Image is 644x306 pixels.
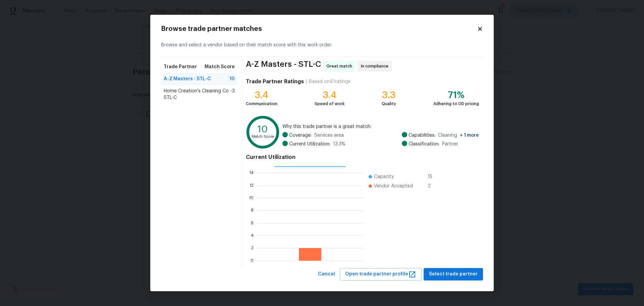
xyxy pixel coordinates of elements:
span: A-Z Masters - STL-C [246,61,321,72]
div: Browse and select a vendor based on their match score with this work order. [161,34,483,57]
div: 3.4 [246,92,277,98]
button: Select trade partner [424,268,483,280]
span: Capabilities: [409,132,435,139]
span: Partner [442,141,458,147]
text: 8 [251,209,254,213]
span: Services area [314,132,344,139]
text: 10 [258,125,268,134]
span: Why this trade partner is a great match: [282,123,479,130]
span: Cleaning [438,132,479,139]
span: Match Score [205,63,235,70]
text: 12 [250,183,254,187]
span: 3 [232,88,235,101]
div: Adhering to OD pricing [433,100,479,107]
span: Home Creation's Cleaning Co - STL-C [164,88,232,101]
span: 13.3 % [333,141,345,147]
text: 6 [251,221,254,225]
span: Capacity [374,173,394,180]
span: Classification: [409,141,439,147]
div: 3.3 [382,92,396,98]
span: 2 [428,183,438,189]
div: | [304,78,309,85]
h4: Trade Partner Ratings [246,78,304,85]
span: A-Z Masters - STL-C [164,76,211,82]
span: Coverage: [289,132,312,139]
span: Open trade partner profile [345,270,416,278]
span: 10 [229,76,235,82]
div: 3.4 [315,92,344,98]
div: 71% [433,92,479,98]
button: Open trade partner profile [340,268,422,280]
div: Quality [382,100,396,107]
text: Match Score [252,135,274,139]
button: Cancel [315,268,338,280]
text: 2 [251,246,254,250]
text: 0 [251,259,254,263]
div: Speed of work [315,100,344,107]
h2: Browse trade partner matches [161,26,477,32]
div: Based on 41 ratings [309,78,351,85]
div: Communication [246,100,277,107]
span: Current Utilization: [289,141,330,147]
text: 10 [249,196,254,200]
span: Select trade partner [429,270,478,278]
span: + 1 more [460,133,479,138]
span: Trade Partner [164,63,197,70]
h4: Current Utilization [246,154,479,161]
span: 15 [428,173,438,180]
text: 4 [251,233,254,237]
span: Cancel [318,270,335,278]
text: 14 [249,171,254,175]
span: Great match [326,63,355,70]
span: In compliance [361,63,391,70]
span: Vendor Accepted [374,183,413,189]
